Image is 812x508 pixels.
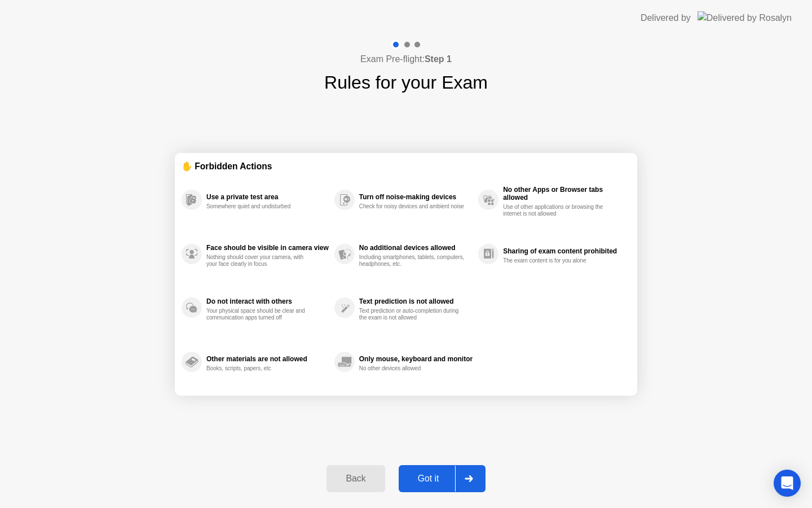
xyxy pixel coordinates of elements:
[503,257,610,264] div: The exam content is for you alone
[698,11,792,24] img: Delivered by Rosalyn
[503,247,625,255] div: Sharing of exam content prohibited
[324,69,488,96] h1: Rules for your Exam
[359,244,473,252] div: No additional devices allowed
[359,203,466,210] div: Check for noisy devices and ambient noise
[359,355,473,363] div: Only mouse, keyboard and monitor
[206,254,313,268] div: Nothing should cover your camera, with your face clearly in focus
[206,193,329,201] div: Use a private test area
[359,365,466,372] div: No other devices allowed
[326,465,385,492] button: Back
[774,470,801,497] div: Open Intercom Messenger
[206,297,329,305] div: Do not interact with others
[206,203,313,210] div: Somewhere quiet and undisturbed
[402,474,455,484] div: Got it
[360,52,452,66] h4: Exam Pre-flight:
[641,11,691,25] div: Delivered by
[359,308,466,321] div: Text prediction or auto-completion during the exam is not allowed
[330,474,381,484] div: Back
[503,204,610,217] div: Use of other applications or browsing the internet is not allowed
[359,297,473,305] div: Text prediction is not allowed
[206,308,313,321] div: Your physical space should be clear and communication apps turned off
[399,465,486,492] button: Got it
[425,54,452,64] b: Step 1
[206,244,329,252] div: Face should be visible in camera view
[359,254,466,268] div: Including smartphones, tablets, computers, headphones, etc.
[206,365,313,372] div: Books, scripts, papers, etc
[503,186,625,202] div: No other Apps or Browser tabs allowed
[182,160,630,173] div: ✋ Forbidden Actions
[359,193,473,201] div: Turn off noise-making devices
[206,355,329,363] div: Other materials are not allowed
